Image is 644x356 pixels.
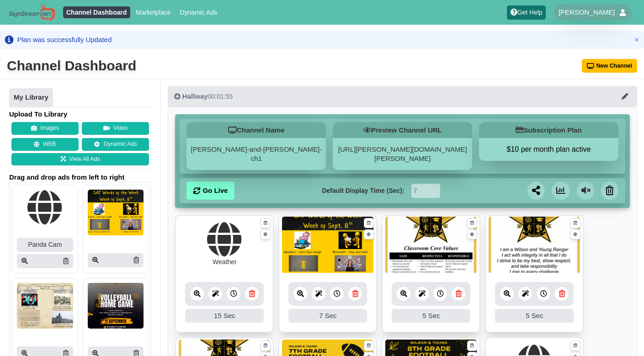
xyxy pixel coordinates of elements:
button: Hallway00:01:55 [168,86,637,107]
a: Go Live [186,181,234,200]
img: P250x250 image processing20250908 996236 q779dc [88,190,144,235]
div: Panda Cam [17,238,73,252]
a: Marketplace [133,6,174,18]
div: 00:01:55 [174,92,233,101]
button: Close [632,35,641,44]
button: Video [82,122,149,135]
div: 7 Sec [288,309,367,323]
img: 59.051 mb [282,217,373,274]
img: P250x250 image processing20250908 996236 pp3yvv [88,283,144,329]
h5: Channel Name [186,122,326,138]
span: Hallway [182,92,208,100]
a: [URL][PERSON_NAME][DOMAIN_NAME][PERSON_NAME] [338,145,467,162]
h4: Upload To Library [9,110,151,119]
button: New Channel [582,59,638,73]
div: Weather [213,257,237,267]
img: P250x250 image processing20250908 996236 mcfifz [17,283,73,329]
button: WEB [11,138,79,151]
div: 5 Sec [495,309,574,323]
input: Seconds [411,184,440,198]
a: View All Ads [11,153,149,166]
label: Default Display Time (Sec): [322,186,404,196]
button: $10 per month plan active [479,145,618,154]
img: 1786.025 kb [489,217,580,274]
a: My Library [9,88,53,107]
img: 1802.340 kb [385,217,477,274]
a: Channel Dashboard [63,6,130,18]
div: Channel Dashboard [7,57,136,75]
span: [PERSON_NAME] [559,8,615,17]
a: Get Help [507,5,546,20]
a: Dynamic Ads [82,138,149,151]
div: 5 Sec [392,309,470,323]
button: Images [11,122,79,135]
div: [PERSON_NAME]-and-[PERSON_NAME]-ch1 [186,138,326,170]
h5: Preview Channel URL [333,122,472,138]
div: 15 Sec [185,309,264,323]
span: Drag and drop ads from left to right [9,173,151,182]
h5: Subscription Plan [479,122,618,138]
div: Plan was successfully Updated [17,35,112,44]
img: Sign Stream.NET [9,4,55,21]
a: Dynamic Ads [176,6,221,18]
